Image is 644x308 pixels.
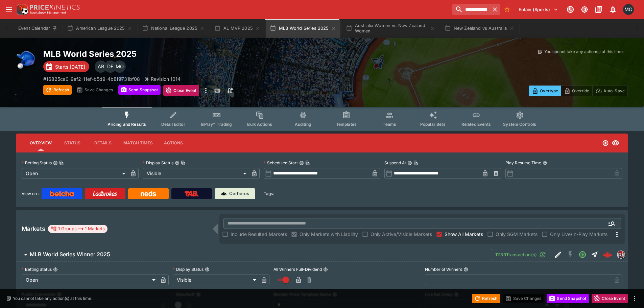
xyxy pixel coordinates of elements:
a: 6b921633-099e-4ff8-8ce7-5016299fdcf4 [601,248,614,261]
button: Number of Winners [463,267,468,272]
img: pricekinetics [617,251,625,258]
button: Connected to PK [564,3,576,16]
p: Display Status [173,266,204,272]
img: TabNZ [185,191,199,196]
button: MLB World Series Winner 2025 [16,248,491,261]
button: Refresh [472,294,500,303]
span: Include Resulted Markets [231,231,287,238]
img: PriceKinetics [30,5,80,10]
button: Close Event [592,294,628,303]
p: Display Status [143,160,173,166]
button: Send Snapshot [547,294,589,303]
span: Templates [336,122,357,127]
button: 11139Transaction(s) [491,249,549,260]
div: Visible [143,168,249,179]
p: All Winners Full-Dividend [273,266,322,272]
span: Pricing and Results [108,122,146,127]
button: Documentation [593,3,605,16]
p: Copy To Clipboard [43,75,140,82]
button: Details [88,135,118,151]
img: Neds [141,191,156,196]
button: Refresh [43,85,72,95]
button: more [202,85,210,96]
div: Start From [529,86,628,96]
button: Australia Women vs New Zealand Women [342,19,439,38]
button: All Winners Full-Dividend [323,267,328,272]
svg: Visible [612,139,620,147]
svg: Open [578,251,587,259]
img: Ladbrokes [93,191,117,196]
button: Play Resume Time [543,161,547,165]
span: Related Events [461,122,491,127]
p: Betting Status [22,266,52,272]
button: Close Event [163,85,199,96]
button: Straight [589,248,601,261]
div: Open [22,168,128,179]
button: Select Tenant [515,4,562,15]
label: Tags: [264,188,274,199]
span: Only Active/Visible Markets [371,231,432,238]
p: Cerberus [229,190,249,197]
div: David Foster [104,61,116,73]
span: Only SGM Markets [496,231,538,238]
button: Copy To Clipboard [59,161,64,165]
p: Betting Status [22,160,52,166]
img: baseball.png [16,49,38,70]
button: American League 2025 [63,19,136,38]
button: Event Calendar [14,19,62,38]
p: Suspend At [384,160,406,166]
p: Number of Winners [425,266,462,272]
button: Actions [158,135,189,151]
button: Toggle light/dark mode [578,3,591,16]
p: You cannot take any action(s) at this time. [544,49,624,55]
svg: More [613,231,621,239]
button: Overview [24,135,57,151]
button: Display StatusCopy To Clipboard [175,161,180,165]
span: Teams [383,122,396,127]
p: Revision 1014 [151,75,181,82]
button: Suspend AtCopy To Clipboard [407,161,412,165]
button: National League 2025 [138,19,209,38]
div: Event type filters [102,107,542,131]
button: Betting Status [53,267,58,272]
button: Auto-Save [592,86,628,96]
p: Override [572,87,589,94]
button: Notifications [607,3,619,16]
div: Alex Bothe [95,61,107,73]
h5: Markets [22,225,45,233]
button: Scheduled StartCopy To Clipboard [299,161,304,165]
p: Starts [DATE] [55,63,85,70]
span: Detail Editor [161,122,185,127]
button: more [630,294,639,303]
button: Open [576,248,589,261]
button: Open [606,217,618,230]
div: 6b921633-099e-4ff8-8ce7-5016299fdcf4 [603,250,612,259]
span: Only Live/In-Play Markets [550,231,607,238]
svg: Open [602,140,609,146]
button: open drawer [3,3,15,16]
div: Matthew Oliver [114,61,126,73]
div: Matt Oliver [623,4,634,15]
a: Cerberus [215,188,255,199]
div: pricekinetics [617,251,625,259]
p: You cannot take any action(s) at this time. [13,295,92,302]
span: Popular Bets [420,122,446,127]
p: Auto-Save [603,87,625,94]
button: Copy To Clipboard [413,161,418,165]
button: Edit Detail [552,248,564,261]
img: Cerberus [221,191,226,196]
img: Sportsbook Management [30,11,66,14]
div: 1 Groups 1 Markets [51,225,105,233]
button: Override [561,86,592,96]
button: Display Status [205,267,210,272]
h6: MLB World Series Winner 2025 [30,251,110,258]
img: logo-cerberus--red.svg [603,250,612,259]
button: Copy To Clipboard [305,161,310,165]
button: Matt Oliver [621,2,636,17]
span: System Controls [503,122,536,127]
img: Betcha [50,191,74,196]
p: Play Resume Time [505,160,541,166]
span: Show All Markets [445,231,483,238]
img: PriceKinetics Logo [15,3,28,16]
button: Match Times [118,135,158,151]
